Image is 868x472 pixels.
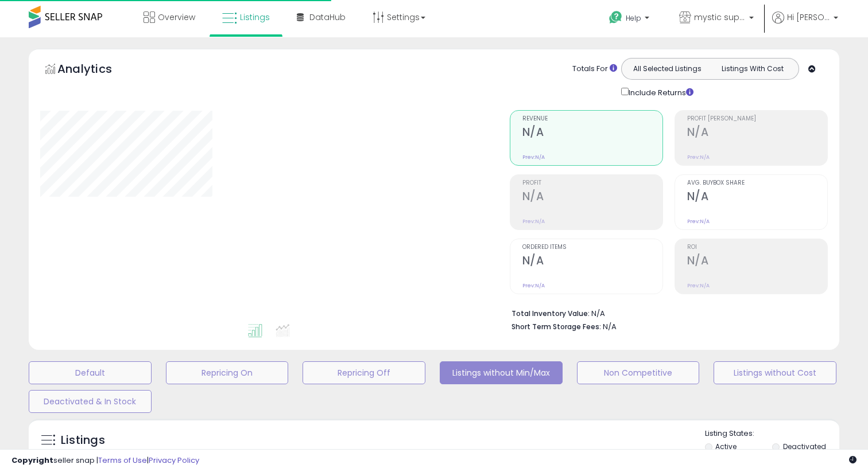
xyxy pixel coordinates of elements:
[511,322,601,331] b: Short Term Storage Fees:
[511,309,590,318] b: Total Inventory Value:
[522,126,662,141] h2: N/A
[522,244,662,251] span: Ordered Items
[687,190,827,205] h2: N/A
[694,11,746,23] span: mystic supply
[577,361,700,384] button: Non Competitive
[309,11,346,23] span: DataHub
[522,218,545,225] small: Prev: N/A
[29,390,152,413] button: Deactivated & In Stock
[166,361,289,384] button: Repricing On
[57,61,134,80] h5: Analytics
[522,116,662,122] span: Revenue
[687,180,827,186] span: Avg. Buybox Share
[240,11,270,23] span: Listings
[158,11,195,23] span: Overview
[11,455,199,466] div: seller snap | |
[522,154,545,161] small: Prev: N/A
[772,11,838,37] a: Hi [PERSON_NAME]
[625,61,710,76] button: All Selected Listings
[572,64,617,75] div: Totals For
[687,254,827,270] h2: N/A
[714,361,836,384] button: Listings without Cost
[522,282,545,289] small: Prev: N/A
[687,282,710,289] small: Prev: N/A
[687,154,710,161] small: Prev: N/A
[303,361,425,384] button: Repricing Off
[522,254,662,270] h2: N/A
[687,218,710,225] small: Prev: N/A
[600,2,661,37] a: Help
[613,85,707,99] div: Include Returns
[626,13,641,23] span: Help
[522,190,662,205] h2: N/A
[603,321,617,332] span: N/A
[29,361,152,384] button: Default
[687,244,827,251] span: ROI
[440,361,563,384] button: Listings without Min/Max
[710,61,795,76] button: Listings With Cost
[511,306,819,319] li: N/A
[787,11,830,23] span: Hi [PERSON_NAME]
[687,126,827,141] h2: N/A
[11,455,53,466] strong: Copyright
[522,180,662,186] span: Profit
[609,10,623,25] i: Get Help
[687,116,827,122] span: Profit [PERSON_NAME]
